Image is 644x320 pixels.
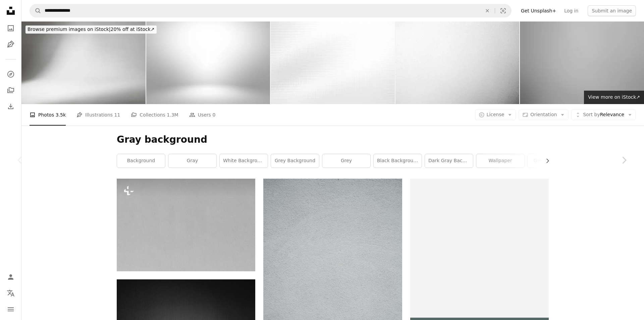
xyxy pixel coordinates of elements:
[495,4,511,17] button: Visual search
[28,27,110,32] span: Browse premium images on iStock |
[480,4,495,17] button: Clear
[4,286,17,300] button: Language
[519,109,569,120] button: Orientation
[584,91,644,104] a: View more on iStock↗
[4,21,17,35] a: Photos
[220,154,268,168] a: white background
[583,111,624,118] span: Relevance
[76,104,120,126] a: Illustrations 11
[117,134,549,146] h1: Gray background
[571,109,636,120] button: Sort byRelevance
[588,94,640,100] span: View more on iStock ↗
[476,154,524,168] a: wallpaper
[322,154,370,168] a: grey
[395,21,520,104] img: Gray and white polished concrete texture background
[517,5,560,16] a: Get Unsplash+
[146,21,270,104] img: Empty dark grey room with Luxury grey gradient background for display your product
[131,104,178,126] a: Collections 1.3M
[114,111,120,119] span: 11
[21,21,146,104] img: Abstract white background
[475,109,516,120] button: License
[4,270,17,284] a: Log in / Sign up
[4,84,17,97] a: Collections
[588,5,636,16] button: Submit an image
[189,104,216,126] a: Users 0
[271,21,395,104] img: White Gray Wave Pixelated Pattern Abstract Ombre Silver Background Pixel Spotlight Wrinkled Blank...
[4,38,17,51] a: Illustrations
[212,111,215,119] span: 0
[117,179,255,271] img: a black and white photo of a plane flying in the sky
[374,154,422,168] a: black background
[520,21,644,104] img: A black background with a white background,abstract black background with some smooth lines.black...
[4,303,17,316] button: Menu
[168,154,216,168] a: gray
[530,112,557,117] span: Orientation
[4,100,17,113] a: Download History
[28,27,155,32] span: 20% off at iStock ↗
[425,154,473,168] a: dark gray background
[271,154,319,168] a: grey background
[4,67,17,81] a: Explore
[167,111,178,119] span: 1.3M
[30,4,512,17] form: Find visuals sitewide
[541,154,549,168] button: scroll list to the right
[117,154,165,168] a: background
[30,4,41,17] button: Search Unsplash
[604,128,644,192] a: Next
[583,112,600,117] span: Sort by
[263,280,402,286] a: gray concrete painted wall
[117,222,255,228] a: a black and white photo of a plane flying in the sky
[21,21,161,38] a: Browse premium images on iStock|20% off at iStock↗
[560,5,582,16] a: Log in
[528,154,576,168] a: grey wallpaper
[487,112,504,117] span: License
